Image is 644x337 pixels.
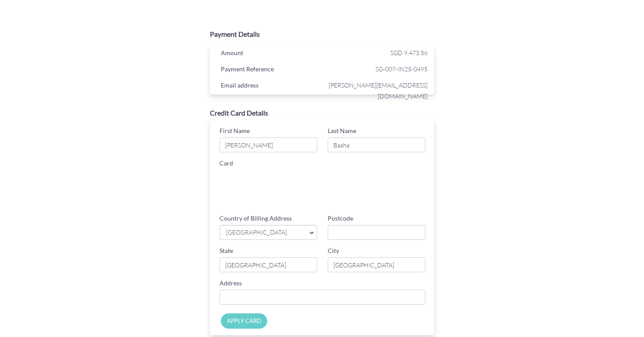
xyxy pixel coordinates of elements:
[219,159,233,168] label: Card
[328,214,353,223] label: Postcode
[219,246,233,255] label: State
[214,80,324,93] div: Email address
[219,214,292,223] label: Country of Billing Address
[329,195,429,211] iframe: Secure card security code input frame
[214,63,324,77] div: Payment Reference
[324,63,428,74] span: SG-007-IN25-0495
[219,170,427,186] iframe: Secure card number input frame
[390,49,428,56] span: SGD 9,473.56
[328,126,356,135] label: Last Name
[210,108,434,118] div: Credit Card Details
[219,126,250,135] label: First Name
[210,29,434,39] div: Payment Details
[225,228,303,237] span: [GEOGRAPHIC_DATA]
[328,246,339,255] label: City
[324,80,428,102] span: [PERSON_NAME][EMAIL_ADDRESS][DOMAIN_NAME]
[219,225,317,240] a: [GEOGRAPHIC_DATA]
[219,195,319,211] iframe: Secure card expiration date input frame
[214,47,324,60] div: Amount
[219,279,242,288] label: Address
[221,313,267,329] input: APPLY CARD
